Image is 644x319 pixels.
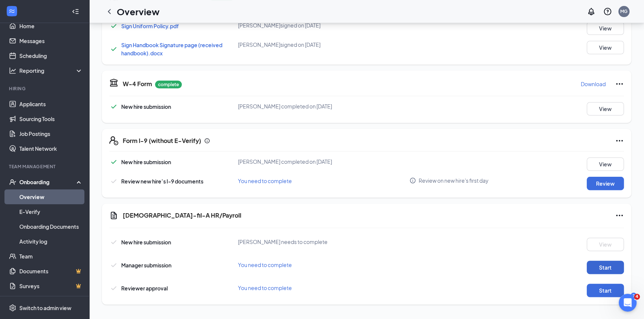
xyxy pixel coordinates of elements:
svg: TaxGovernmentIcon [109,78,118,87]
span: New hire submission [121,103,171,110]
span: Manager submission [121,262,171,268]
p: Download [581,80,606,88]
h5: [DEMOGRAPHIC_DATA]-fil-A HR/Payroll [123,211,241,219]
span: [PERSON_NAME] completed on [DATE] [238,103,332,110]
div: Onboarding [19,178,77,186]
p: complete [155,81,182,88]
a: SurveysCrown [19,279,83,293]
div: Team Management [9,163,81,170]
svg: Checkmark [109,261,118,270]
a: Messages [19,33,83,48]
svg: Checkmark [109,238,118,247]
div: 2 [631,293,637,299]
a: Applicants [19,97,83,111]
svg: UserCheck [9,178,16,186]
iframe: Intercom live chat [619,294,637,312]
a: Team [19,249,83,264]
button: View [587,102,624,115]
button: View [587,157,624,171]
a: Job Postings [19,126,83,141]
button: Start [587,261,624,274]
a: Home [19,19,83,33]
div: MG [620,8,628,14]
svg: Notifications [587,7,596,16]
div: Reporting [19,67,83,74]
svg: QuestionInfo [603,7,612,16]
svg: ChevronLeft [105,7,114,16]
span: New hire submission [121,239,171,245]
div: [PERSON_NAME] signed on [DATE] [238,41,409,48]
a: Sourcing Tools [19,111,83,126]
button: Review [587,177,624,190]
svg: Ellipses [615,136,624,145]
a: Sign Handbook Signature page (received handbook).docx [121,42,222,56]
span: You need to complete [238,261,292,268]
svg: Checkmark [109,177,118,186]
svg: Checkmark [109,284,118,293]
a: Talent Network [19,141,83,156]
svg: Ellipses [615,211,624,220]
svg: Collapse [72,8,79,15]
span: [PERSON_NAME] needs to complete [238,238,328,245]
a: Scheduling [19,48,83,63]
span: You need to complete [238,178,292,184]
span: Reviewer approval [121,285,168,292]
svg: Document [109,211,118,220]
svg: Settings [9,304,16,312]
a: Overview [19,189,83,204]
a: Onboarding Documents [19,219,83,234]
button: View [587,22,624,35]
h5: Form I-9 (without E-Verify) [123,137,201,145]
span: New hire submission [121,159,171,165]
h5: W-4 Form [123,80,152,88]
span: [PERSON_NAME] completed on [DATE] [238,158,332,165]
button: Download [580,78,606,90]
svg: WorkstreamLogo [8,7,16,15]
svg: Checkmark [109,22,118,30]
svg: Checkmark [109,157,118,166]
button: Start [587,284,624,297]
h1: Overview [117,5,160,18]
div: Hiring [9,85,81,92]
button: View [587,238,624,251]
span: You need to complete [238,284,292,291]
svg: Ellipses [615,79,624,88]
button: View [587,41,624,54]
a: Activity log [19,234,83,249]
svg: Analysis [9,67,16,74]
a: Sign Uniform Policy.pdf [121,23,179,29]
svg: Checkmark [109,45,118,53]
a: DocumentsCrown [19,264,83,279]
span: 4 [634,294,640,300]
svg: Info [204,138,210,144]
div: Switch to admin view [19,304,71,312]
svg: Checkmark [109,102,118,111]
span: Review on new hire's first day [419,177,489,184]
a: E-Verify [19,204,83,219]
svg: FormI9EVerifyIcon [109,136,118,145]
div: [PERSON_NAME] signed on [DATE] [238,22,409,29]
svg: Info [409,177,416,184]
span: Review new hire’s I-9 documents [121,178,203,185]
